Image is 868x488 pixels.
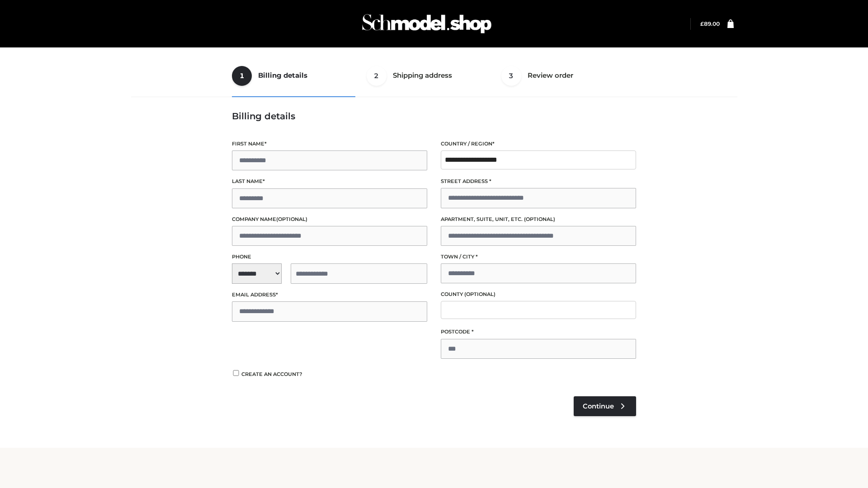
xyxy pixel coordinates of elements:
[583,402,614,410] span: Continue
[241,371,302,377] span: Create an account?
[700,20,720,27] a: £89.00
[232,177,427,186] label: Last name
[574,396,636,416] a: Continue
[524,216,555,222] span: (optional)
[232,253,427,261] label: Phone
[441,328,636,336] label: Postcode
[232,291,427,299] label: Email address
[232,111,636,122] h3: Billing details
[441,253,636,261] label: Town / City
[359,6,495,42] img: Schmodel Admin 964
[700,20,704,27] span: £
[232,140,427,148] label: First name
[441,140,636,148] label: Country / Region
[441,177,636,186] label: Street address
[441,215,636,224] label: Apartment, suite, unit, etc.
[464,291,495,297] span: (optional)
[232,370,240,376] input: Create an account?
[441,290,636,299] label: County
[276,216,307,222] span: (optional)
[700,20,720,27] bdi: 89.00
[232,215,427,224] label: Company name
